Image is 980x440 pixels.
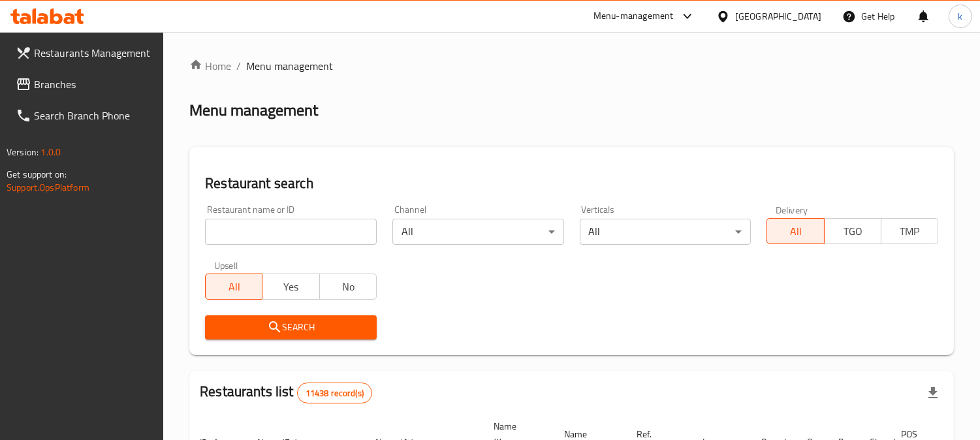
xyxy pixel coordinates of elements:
span: TMP [887,222,933,241]
button: TGO [824,218,881,244]
span: 11438 record(s) [298,387,371,400]
a: Restaurants Management [5,37,164,69]
button: All [205,274,262,300]
span: All [211,277,257,296]
div: All [392,219,564,245]
span: Restaurants Management [34,45,153,61]
span: Search [215,319,366,336]
button: TMP [881,218,938,244]
button: No [319,274,377,300]
label: Delivery [776,205,808,214]
span: k [958,9,962,24]
button: Yes [262,274,319,300]
span: TGO [830,222,876,241]
span: No [325,277,371,296]
a: Search Branch Phone [5,100,164,131]
label: Upsell [214,260,238,270]
div: Export file [917,377,949,409]
h2: Menu management [189,100,318,121]
h2: Restaurant search [205,174,938,193]
span: Version: [7,144,39,161]
div: All [580,219,751,245]
span: Search Branch Phone [34,108,153,123]
nav: breadcrumb [189,58,954,74]
span: Yes [268,277,314,296]
div: Menu-management [593,8,674,24]
div: Total records count [297,383,372,403]
a: Branches [5,69,164,100]
button: Search [205,315,377,339]
h2: Restaurants list [200,382,372,403]
span: Branches [34,76,153,92]
span: Menu management [246,58,333,74]
input: Search for restaurant name or ID.. [205,219,377,245]
a: Support.OpsPlatform [7,179,89,196]
a: Home [189,58,231,74]
div: [GEOGRAPHIC_DATA] [735,9,821,24]
span: 1.0.0 [40,144,61,161]
span: Get support on: [7,166,67,183]
button: All [767,218,824,244]
li: / [236,58,241,74]
span: All [772,222,819,241]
